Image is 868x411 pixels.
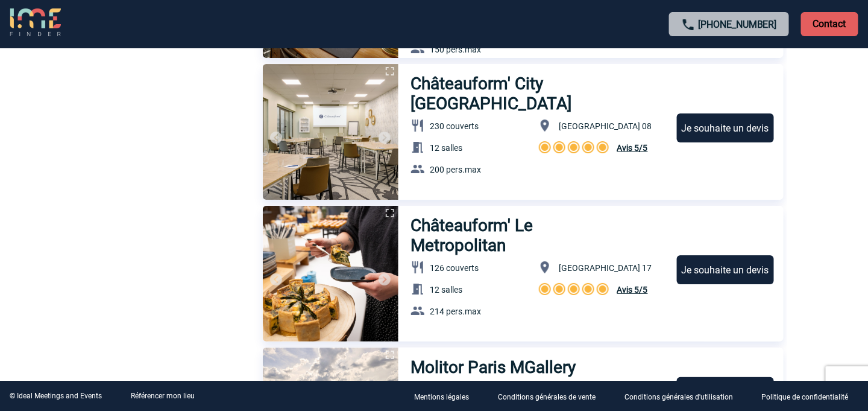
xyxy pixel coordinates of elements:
a: Mentions légales [404,390,488,402]
img: 3.jpg [263,206,398,342]
div: © Ideal Meetings and Events [10,392,102,400]
a: Conditions générales d'utilisation [615,390,752,402]
a: Conditions générales de vente [488,390,615,402]
img: call-24-px.png [681,18,696,32]
p: Contact [801,12,858,36]
p: Politique de confidentialité [762,393,849,401]
span: 200 pers.max [430,165,481,174]
p: Conditions générales de vente [498,393,596,401]
span: 230 couverts [430,121,479,131]
img: 1.jpg [263,64,398,200]
span: 12 salles [430,143,462,153]
span: Avis 5/5 [617,285,648,295]
a: [PHONE_NUMBER] [698,19,777,30]
img: baseline_meeting_room_white_24dp-b.png [410,282,425,296]
img: baseline_location_on_white_24dp-b.png [538,118,552,133]
img: baseline_restaurant_white_24dp-b.png [410,118,425,133]
a: Politique de confidentialité [752,390,868,402]
img: baseline_group_white_24dp-b.png [410,162,425,176]
p: Mentions légales [414,393,469,401]
span: 150 pers.max [430,45,481,54]
img: baseline_group_white_24dp-b.png [410,304,425,318]
span: 12 salles [430,285,462,295]
img: baseline_location_on_white_24dp-b.png [538,260,552,275]
span: Avis 5/5 [617,143,648,153]
img: baseline_restaurant_white_24dp-b.png [410,260,425,275]
div: Je souhaite un devis [677,113,774,142]
h3: Châteauform' City [GEOGRAPHIC_DATA] [410,74,665,113]
h3: Châteauform' Le Metropolitan [410,215,631,255]
span: 214 pers.max [430,307,481,316]
p: Conditions générales d'utilisation [624,393,733,401]
span: [GEOGRAPHIC_DATA] 08 [559,121,652,131]
a: Référencer mon lieu [131,392,195,400]
img: baseline_group_white_24dp-b.png [410,42,425,56]
div: Je souhaite un devis [677,377,774,406]
span: 126 couverts [430,263,479,273]
h3: Molitor Paris MGallery [410,357,577,377]
div: Je souhaite un devis [677,255,774,284]
span: [GEOGRAPHIC_DATA] 17 [559,263,652,273]
img: baseline_meeting_room_white_24dp-b.png [410,140,425,155]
